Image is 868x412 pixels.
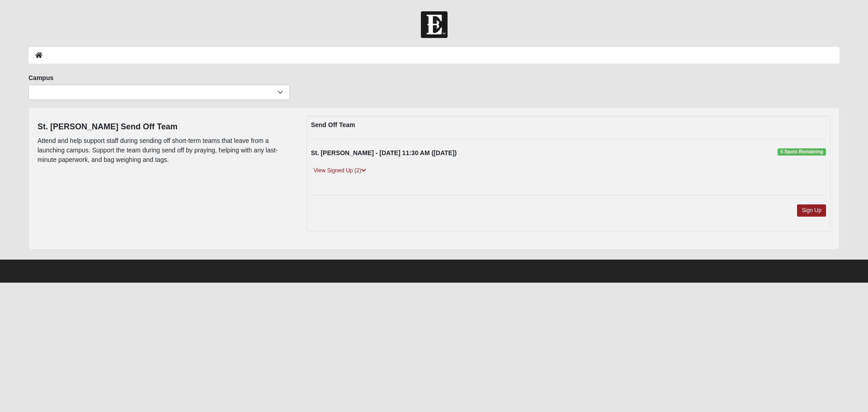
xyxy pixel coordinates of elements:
[28,73,53,82] label: Campus
[797,204,826,217] a: Sign Up
[311,149,457,156] strong: St. [PERSON_NAME] - [DATE] 11:30 AM ([DATE])
[311,166,369,175] a: View Signed Up (2)
[778,148,826,156] span: 5 Spots Remaining
[311,121,355,128] strong: Send Off Team
[38,136,293,165] p: Attend and help support staff during sending off short-term teams that leave from a launching cam...
[421,11,448,38] img: Church of Eleven22 Logo
[38,122,293,132] h4: St. [PERSON_NAME] Send Off Team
